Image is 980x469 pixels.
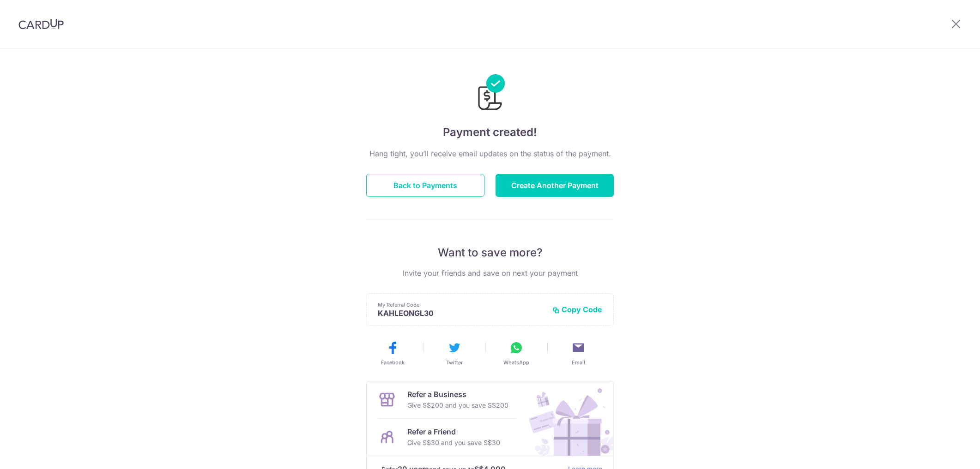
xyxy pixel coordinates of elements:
[378,309,545,318] p: KAHLEONGL30
[381,359,405,366] span: Facebook
[572,359,585,366] span: Email
[503,359,529,366] span: WhatsApp
[520,381,613,456] img: Refer
[475,74,505,113] img: Payments
[366,267,614,279] p: Invite your friends and save on next your payment
[489,340,544,366] button: WhatsApp
[378,301,545,309] p: My Referral Code
[446,359,463,366] span: Twitter
[551,340,605,366] button: Email
[366,124,614,141] h4: Payment created!
[552,305,602,314] button: Copy Code
[496,174,614,197] button: Create Another Payment
[427,340,482,366] button: Twitter
[366,174,484,197] button: Back to Payments
[365,340,420,366] button: Facebook
[407,426,500,437] p: Refer a Friend
[407,437,500,448] p: Give S$30 and you save S$30
[407,400,508,411] p: Give S$200 and you save S$200
[366,245,614,260] p: Want to save more?
[18,18,64,30] img: CardUp
[366,148,614,159] p: Hang tight, you’ll receive email updates on the status of the payment.
[407,389,508,400] p: Refer a Business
